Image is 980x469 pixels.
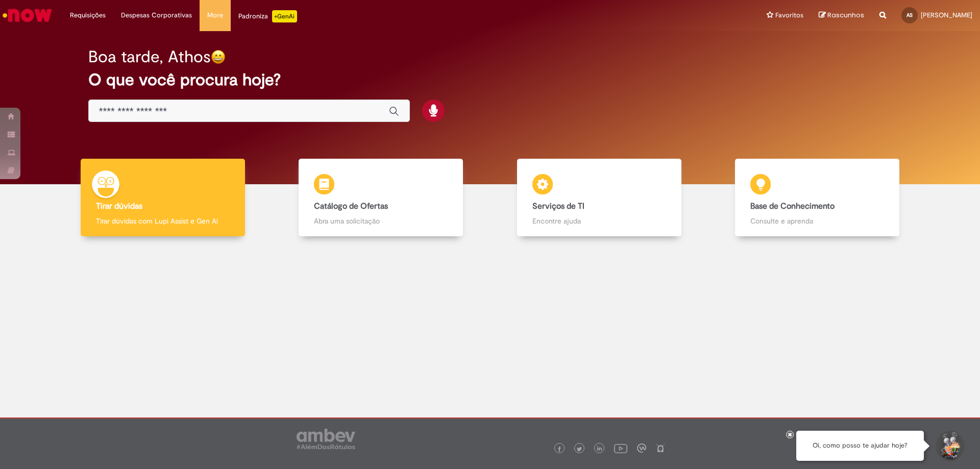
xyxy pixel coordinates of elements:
span: Rascunhos [827,10,864,20]
p: Abra uma solicitação [314,216,448,226]
img: logo_footer_ambev_rotulo_gray.png [297,429,355,449]
span: Favoritos [775,10,803,20]
a: Catálogo de Ofertas Abra uma solicitação [272,159,491,237]
p: Consulte e aprenda [750,216,884,226]
b: Tirar dúvidas [96,201,142,211]
a: Rascunhos [819,11,864,20]
b: Base de Conhecimento [750,201,835,211]
div: Oi, como posso te ajudar hoje? [796,431,924,461]
span: AS [906,12,913,18]
span: Despesas Corporativas [121,10,192,20]
img: happy-face.png [211,50,226,64]
img: logo_footer_twitter.png [577,447,582,452]
a: Base de Conhecimento Consulte e aprenda [708,159,927,237]
img: logo_footer_youtube.png [614,441,627,455]
img: logo_footer_linkedin.png [597,446,602,452]
span: [PERSON_NAME] [921,11,972,19]
h2: Boa tarde, Athos [88,48,211,66]
a: Serviços de TI Encontre ajuda [490,159,708,237]
img: logo_footer_workplace.png [637,443,646,453]
div: Padroniza [238,10,297,22]
button: Iniciar Conversa de Suporte [934,431,965,461]
span: Requisições [70,10,106,20]
b: Serviços de TI [532,201,584,211]
img: logo_footer_naosei.png [656,443,665,453]
b: Catálogo de Ofertas [314,201,388,211]
img: logo_footer_facebook.png [557,447,562,452]
p: Encontre ajuda [532,216,666,226]
p: +GenAi [272,10,297,22]
a: Tirar dúvidas Tirar dúvidas com Lupi Assist e Gen Ai [54,159,272,237]
p: Tirar dúvidas com Lupi Assist e Gen Ai [96,216,230,226]
h2: O que você procura hoje? [88,71,892,89]
img: ServiceNow [1,5,54,26]
span: More [207,10,223,20]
